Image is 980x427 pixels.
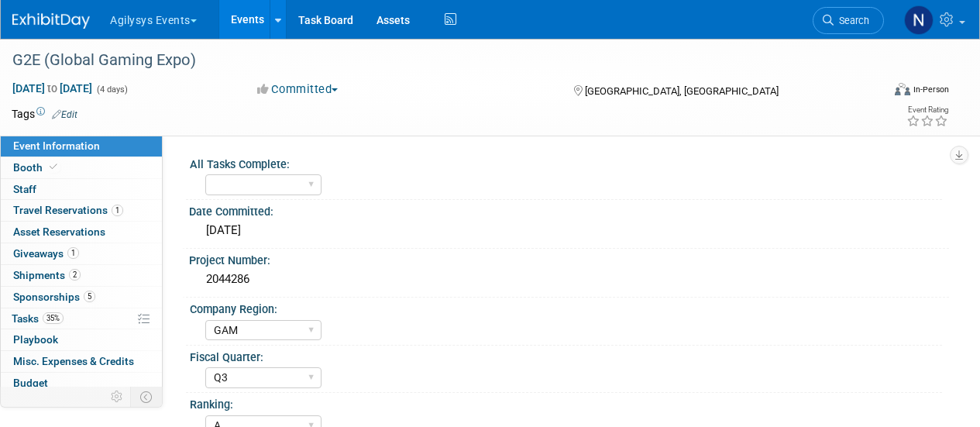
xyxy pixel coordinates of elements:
[50,163,57,171] i: Booth reservation complete
[1,351,162,372] a: Misc. Expenses & Credits
[13,139,100,152] span: Event Information
[913,84,949,95] div: In-Person
[1,308,162,329] a: Tasks35%
[69,269,81,281] span: 2
[1,200,162,221] a: Travel Reservations1
[190,346,942,365] div: Fiscal Quarter:
[1,157,162,178] a: Booth
[52,109,77,120] a: Edit
[812,81,949,104] div: Event Format
[1,373,162,394] a: Budget
[1,179,162,200] a: Staff
[43,312,64,324] span: 35%
[67,247,79,259] span: 1
[12,13,90,29] img: ExhibitDay
[13,183,36,195] span: Staff
[13,355,134,367] span: Misc. Expenses & Credits
[13,204,123,216] span: Travel Reservations
[1,222,162,243] a: Asset Reservations
[13,291,95,303] span: Sponsorships
[1,136,162,157] a: Event Information
[190,298,942,317] div: Company Region:
[12,312,64,325] span: Tasks
[190,393,942,412] div: Ranking:
[95,84,128,95] span: (4 days)
[12,81,93,95] span: [DATE] [DATE]
[189,200,949,219] div: Date Committed:
[585,85,779,97] span: [GEOGRAPHIC_DATA], [GEOGRAPHIC_DATA]
[13,247,79,260] span: Giveaways
[13,377,48,389] span: Budget
[112,205,123,216] span: 1
[895,83,910,95] img: Format-Inperson.png
[131,387,163,407] td: Toggle Event Tabs
[12,106,77,122] td: Tags
[13,269,81,281] span: Shipments
[189,249,949,268] div: Project Number:
[84,291,95,302] span: 5
[906,106,948,114] div: Event Rating
[834,15,869,26] span: Search
[201,267,937,291] div: 2044286
[45,82,60,95] span: to
[13,226,105,238] span: Asset Reservations
[13,161,60,174] span: Booth
[252,81,344,98] button: Committed
[7,46,869,74] div: G2E (Global Gaming Expo)
[13,333,58,346] span: Playbook
[104,387,131,407] td: Personalize Event Tab Strip
[1,265,162,286] a: Shipments2
[1,243,162,264] a: Giveaways1
[190,153,942,172] div: All Tasks Complete:
[904,5,934,35] img: Natalie Morin
[201,219,937,243] div: [DATE]
[813,7,884,34] a: Search
[1,287,162,308] a: Sponsorships5
[1,329,162,350] a: Playbook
